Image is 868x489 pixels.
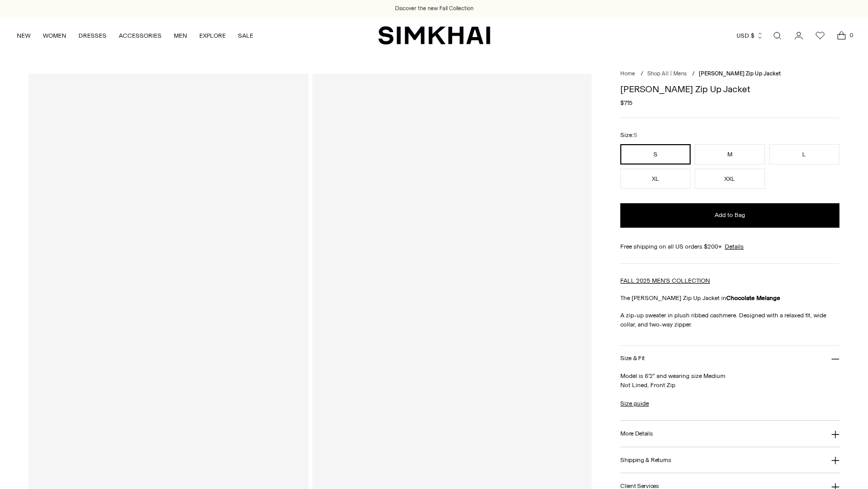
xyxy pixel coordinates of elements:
div: Free shipping on all US orders $200+ [620,242,839,251]
a: SALE [238,24,253,47]
h3: Shipping & Returns [620,457,671,464]
a: DRESSES [78,24,107,47]
button: S [620,144,691,165]
button: Size & Fit [620,346,839,372]
p: A zip-up sweater in plush ribbed cashmere. Designed with a relaxed fit, wide collar, and two-way ... [620,311,839,329]
button: More Details [620,421,839,447]
a: Go to the account page [788,25,809,46]
h3: More Details [620,430,652,437]
h3: Size & Fit [620,355,645,362]
button: XL [620,169,691,189]
a: Discover the new Fall Collection [395,5,474,13]
a: Home [620,70,635,77]
a: Size guide [620,399,649,408]
a: MEN [174,24,187,47]
a: ACCESSORIES [119,24,162,47]
button: Shipping & Returns [620,447,839,473]
a: WOMEN [43,24,66,47]
button: XXL [695,169,765,189]
a: EXPLORE [199,24,226,47]
a: Open search modal [767,25,787,46]
button: L [769,144,839,165]
span: Add to Bag [715,211,745,220]
button: M [695,144,765,165]
label: Size: [620,130,637,140]
a: Shop All | Mens [647,70,687,77]
div: / [641,70,643,78]
a: Open cart modal [831,25,852,46]
span: [PERSON_NAME] Zip Up Jacket [699,70,781,77]
a: FALL 2025 MEN'S COLLECTION [620,277,710,284]
button: Add to Bag [620,203,839,228]
p: The [PERSON_NAME] Zip Up Jacket in [620,293,839,303]
button: USD $ [737,24,764,47]
strong: Chocolate Melange [726,294,780,302]
a: NEW [17,24,31,47]
span: 0 [847,31,856,40]
span: $715 [620,98,633,107]
span: S [634,132,637,139]
h1: [PERSON_NAME] Zip Up Jacket [620,85,839,94]
a: Details [725,242,744,251]
a: Wishlist [810,25,830,46]
div: / [692,70,695,78]
a: SIMKHAI [378,25,490,45]
nav: breadcrumbs [620,70,839,78]
p: Model is 6'2" and wearing size Medium Not Lined, Front Zip [620,371,839,390]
